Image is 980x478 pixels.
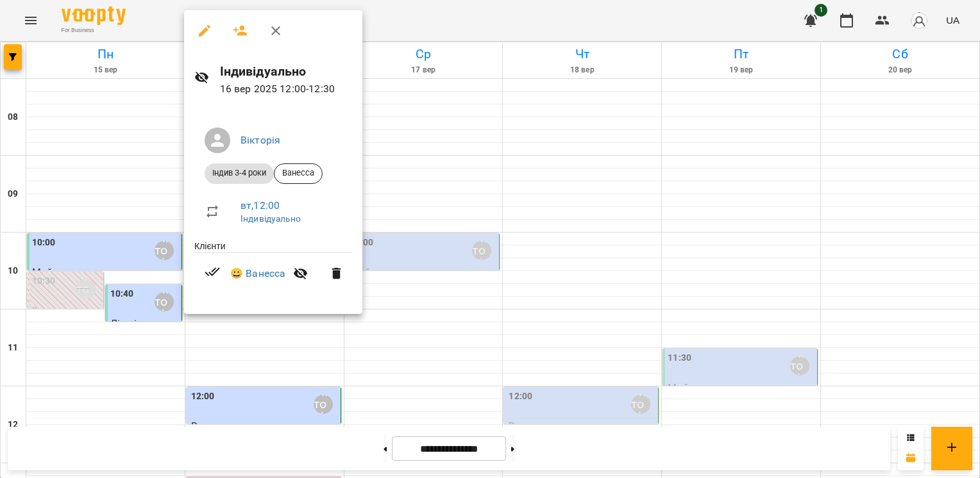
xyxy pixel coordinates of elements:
[230,266,285,281] a: 😀 Ванесса
[220,81,352,97] p: 16 вер 2025 12:00 - 12:30
[241,199,280,211] a: вт , 12:00
[274,163,323,184] div: Ванесса
[205,264,220,279] svg: Візит сплачено
[241,213,301,224] a: Індивідуально
[205,167,274,179] span: Індив 3-4 роки
[241,134,280,146] a: Вікторія
[275,167,322,179] span: Ванесса
[194,240,352,299] ul: Клієнти
[220,62,352,81] h6: Індивідуально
